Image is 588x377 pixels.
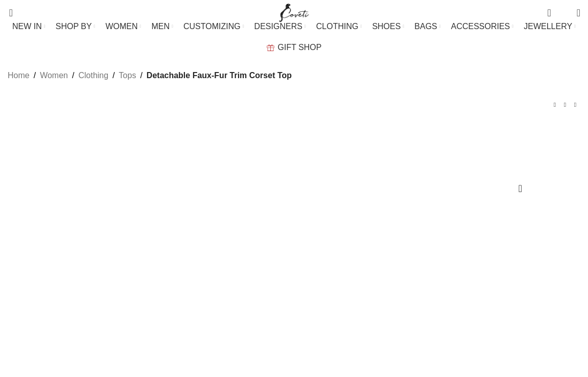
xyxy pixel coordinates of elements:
[152,21,170,31] span: MEN
[254,21,302,31] span: DESIGNERS
[559,3,569,23] div: My Wishlist
[105,21,137,31] span: WOMEN
[548,5,556,13] span: 0
[105,16,141,37] a: WOMEN
[12,21,42,31] span: NEW IN
[56,16,96,37] a: SHOP BY
[550,100,560,110] a: Previous product
[78,69,108,82] a: Clothing
[524,16,576,37] a: JEWELLERY
[8,69,292,82] nav: Breadcrumb
[316,21,359,31] span: CLOTHING
[147,69,292,82] span: Detachable Faux-Fur Trim Corset Top
[3,3,13,23] a: Search
[451,21,510,31] span: ACCESSORIES
[570,100,580,110] a: Next product
[119,69,136,82] a: Tops
[372,16,404,37] a: SHOES
[267,37,322,58] a: GIFT SHOP
[152,16,173,37] a: MEN
[56,21,92,31] span: SHOP BY
[183,21,241,31] span: CUSTOMIZING
[267,44,274,51] img: GiftBag
[414,21,437,31] span: BAGS
[3,16,585,58] div: Main navigation
[40,69,68,82] a: Women
[254,16,306,37] a: DESIGNERS
[183,16,244,37] a: CUSTOMIZING
[12,16,45,37] a: NEW IN
[8,69,30,82] a: Home
[451,16,514,37] a: ACCESSORIES
[524,21,572,31] span: JEWELLERY
[316,16,362,37] a: CLOTHING
[372,21,401,31] span: SHOES
[561,10,569,18] span: 0
[542,3,556,23] a: 0
[278,42,322,52] span: GIFT SHOP
[414,16,440,37] a: BAGS
[277,8,311,16] a: Site logo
